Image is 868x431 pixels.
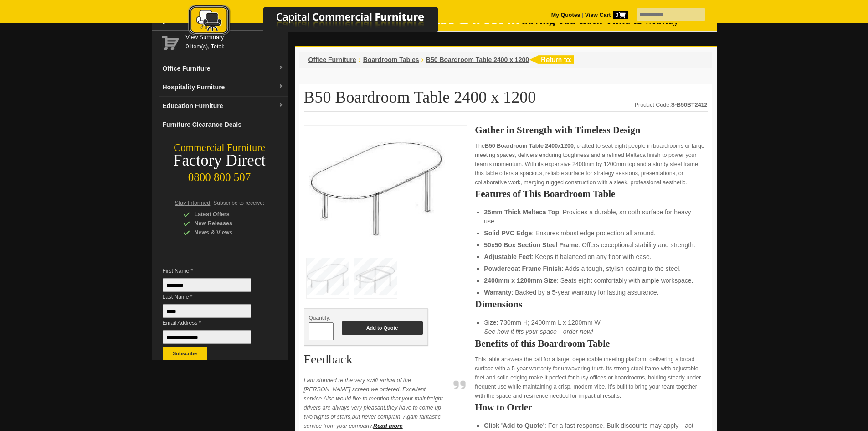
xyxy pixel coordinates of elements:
[309,315,331,321] span: Quantity:
[278,103,284,108] img: dropdown
[183,228,270,237] div: News & Views
[278,65,284,71] img: dropdown
[309,130,446,248] img: B50 Boardroom Table 2400 x 1200
[551,12,580,18] a: My Quotes
[308,56,356,63] a: Office Furniture
[163,292,265,301] span: Last Name *
[485,143,574,149] strong: B50 Boardroom Table 2400x1200
[175,200,211,206] span: Stay Informed
[671,102,708,108] strong: S-B50BT2412
[484,208,559,216] strong: 25mm Thick Melteca Top
[183,219,270,228] div: New Releases
[484,318,698,336] li: Size: 730mm H; 2400mm L x 1200mm W
[363,56,419,63] a: Boardroom Tables
[304,353,468,370] h2: Feedback
[163,5,482,41] a: Capital Commercial Furniture Logo
[484,276,698,285] li: : Seats eight comfortably with ample workspace.
[484,264,698,273] li: : Adds a tough, stylish coating to the steel.
[278,84,284,89] img: dropdown
[475,300,707,309] h2: Dimensions
[484,229,532,237] strong: Solid PVC Edge
[304,88,708,112] h1: B50 Boardroom Table 2400 x 1200
[484,208,698,226] li: : Provides a durable, smooth surface for heavy use.
[304,376,450,431] p: I am stunned re the very swift arrival of the [PERSON_NAME] screen we ordered. Excellent service....
[163,318,265,327] span: Email Address *
[475,355,707,400] p: This table answers the call for a large, dependable meeting platform, delivering a broad surface ...
[475,141,707,187] p: The , crafted to seat eight people in boardrooms or large meeting spaces, delivers enduring tough...
[484,253,531,260] strong: Adjustable Feet
[529,55,574,64] img: return to
[475,339,707,348] h2: Benefits of this Boardroom Table
[484,241,578,249] strong: 50x50 Box Section Steel Frame
[426,56,529,63] a: B50 Boardroom Table 2400 x 1200
[635,100,708,109] div: Product Code:
[163,330,251,344] input: Email Address *
[484,422,544,429] strong: Click 'Add to Quote'
[484,240,698,249] li: : Offers exceptional stability and strength.
[585,12,628,18] strong: View Cart
[213,200,264,206] span: Subscribe to receive:
[159,115,288,134] a: Furniture Clearance Deals
[342,321,423,335] button: Add to Quote
[163,266,265,275] span: First Name *
[163,347,207,360] button: Subscribe
[163,278,251,292] input: First Name *
[163,304,251,318] input: Last Name *
[484,252,698,261] li: : Keeps it balanced on any floor with ease.
[475,189,707,198] h2: Features of This Boardroom Table
[159,97,288,115] a: Education Furnituredropdown
[421,55,424,64] li: ›
[183,210,270,219] div: Latest Offers
[613,11,628,19] span: 0
[152,166,288,184] div: 0800 800 507
[152,154,288,167] div: Factory Direct
[484,289,511,296] strong: Warranty
[484,265,561,272] strong: Powdercoat Frame Finish
[159,78,288,97] a: Hospitality Furnituredropdown
[475,125,707,135] h2: Gather in Strength with Timeless Design
[475,403,707,412] h2: How to Order
[484,288,698,297] li: : Backed by a 5-year warranty for lasting assurance.
[484,277,557,284] strong: 2400mm x 1200mm Size
[484,328,593,335] em: See how it fits your space—order now!
[484,228,698,238] li: : Ensures robust edge protection all around.
[163,5,482,38] img: Capital Commercial Furniture Logo
[152,141,288,154] div: Commercial Furniture
[159,59,288,78] a: Office Furnituredropdown
[583,12,627,18] a: View Cart0
[359,55,361,64] li: ›
[373,423,403,429] a: Read more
